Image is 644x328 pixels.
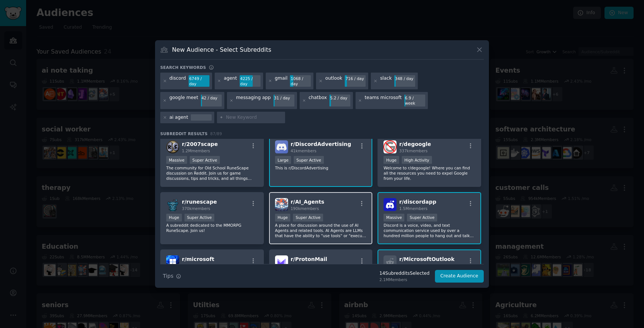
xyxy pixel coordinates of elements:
[275,156,291,164] div: Large
[275,198,288,211] img: AI_Agents
[166,156,187,164] div: Massive
[160,270,184,283] button: Tips
[182,256,214,262] span: r/ microsoft
[170,75,186,87] div: discord
[224,75,237,87] div: agent
[182,141,218,147] span: r/ 2007scape
[189,75,209,87] div: 6749 / day
[240,75,261,87] div: 4225 / day
[166,223,258,233] p: A subreddit dedicated to the MMORPG RuneScape. Join us!
[166,214,182,222] div: Huge
[236,95,271,106] div: messaging app
[365,95,402,106] div: teams microsoft
[182,264,210,268] span: 1.5M members
[291,141,351,147] span: r/ DiscordAdvertising
[226,114,282,121] input: New Keyword
[170,95,198,106] div: google meet
[291,264,319,268] span: 159k members
[182,199,217,205] span: r/ runescape
[435,270,484,283] button: Create Audience
[172,46,271,54] h3: New Audience - Select Subreddits
[160,131,208,136] span: Subreddit Results
[291,256,327,262] span: r/ ProtonMail
[399,149,427,153] span: 337k members
[184,214,215,222] div: Super Active
[394,75,415,82] div: 348 / day
[407,214,437,222] div: Super Active
[399,264,423,268] span: 2k members
[380,75,392,87] div: slack
[170,114,188,121] div: ai agent
[325,75,342,87] div: outlook
[399,206,427,211] span: 1.5M members
[329,95,350,101] div: 5.2 / day
[383,198,397,211] img: discordapp
[275,255,288,268] img: ProtonMail
[166,165,258,181] p: The community for Old School RuneScape discussion on Reddit. Join us for game discussions, tips a...
[275,140,288,153] img: DiscordAdvertising
[275,75,287,87] div: gmail
[275,223,367,238] p: A place for discussion around the use of AI Agents and related tools. AI Agents are LLMs that hav...
[309,95,327,106] div: chatbox
[399,199,436,205] span: r/ discordapp
[274,95,294,101] div: 31 / day
[345,75,366,82] div: 716 / day
[383,223,475,238] p: Discord is a voice, video, and text communication service used by over a hundred million people t...
[383,156,399,164] div: Huge
[399,141,431,147] span: r/ degoogle
[182,149,210,153] span: 1.2M members
[190,156,220,164] div: Super Active
[160,65,206,70] h3: Search keywords
[275,165,367,171] p: This is r/DiscordAdvertising
[166,140,179,153] img: 2007scape
[383,140,397,153] img: degoogle
[291,199,324,205] span: r/ AI_Agents
[404,95,425,106] div: 6.9 / week
[182,206,210,211] span: 370k members
[293,214,323,222] div: Super Active
[294,156,324,164] div: Super Active
[383,214,404,222] div: Massive
[275,214,291,222] div: Huge
[291,149,316,153] span: 41k members
[379,277,429,282] div: 2.1M Members
[163,272,173,280] span: Tips
[166,198,179,211] img: runescape
[379,270,429,277] div: 14 Subreddit s Selected
[383,165,475,181] p: Welcome to r/degoogle! Where you can find all the resources you need to expel Google from your life.
[201,95,222,101] div: 42 / day
[210,131,222,136] span: 87 / 89
[399,256,454,262] span: r/ MicrosoftOutlook
[402,156,432,164] div: High Activity
[290,75,311,87] div: 1068 / day
[166,255,179,268] img: microsoft
[291,206,319,211] span: 190k members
